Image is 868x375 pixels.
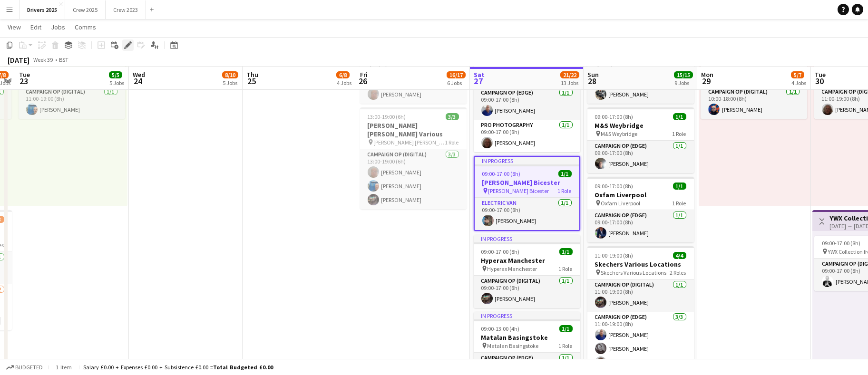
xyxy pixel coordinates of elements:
[52,364,75,371] span: 1 item
[223,79,238,87] div: 5 Jobs
[245,76,258,87] span: 25
[587,141,694,173] app-card-role: Campaign Op (Edge)1/109:00-17:00 (8h)[PERSON_NAME]
[30,23,41,31] span: Edit
[474,312,580,319] div: In progress
[18,76,30,87] span: 23
[559,265,573,272] span: 1 Role
[47,21,69,33] a: Jobs
[447,71,466,78] span: 16/17
[474,256,580,265] h3: Hyperax Manchester
[474,120,580,152] app-card-role: Pro Photography1/109:00-17:00 (8h)[PERSON_NAME]
[587,279,694,312] app-card-role: Campaign Op (Digital)1/111:00-19:00 (8h)[PERSON_NAME]
[822,240,860,247] span: 09:00-17:00 (8h)
[15,364,43,371] span: Budgeted
[131,76,145,87] span: 24
[447,79,465,87] div: 6 Jobs
[674,79,692,87] div: 9 Jobs
[19,87,125,119] app-card-role: Campaign Op (Digital)1/111:00-19:00 (8h)[PERSON_NAME]
[813,76,826,87] span: 30
[601,269,667,276] span: Skechers Various Locations
[601,200,641,207] span: Oxfam Liverpool
[791,71,804,78] span: 5/7
[474,276,580,308] app-card-role: Campaign Op (Digital)1/109:00-17:00 (8h)[PERSON_NAME]
[27,21,45,33] a: Edit
[488,265,537,272] span: Hyperax Manchester
[561,79,579,87] div: 13 Jobs
[701,87,807,119] app-card-role: Campaign Op (Digital)1/110:00-18:00 (8h)[PERSON_NAME]
[674,71,693,78] span: 15/15
[474,156,580,231] div: In progress09:00-17:00 (8h)1/1[PERSON_NAME] Bicester [PERSON_NAME] Bicester1 RoleElectric Van1/10...
[701,64,807,119] app-job-card: 10:00-18:00 (8h)1/1 Pure Gym Wickford1 RoleCampaign Op (Digital)1/110:00-18:00 (8h)[PERSON_NAME]
[587,70,599,79] span: Sun
[595,183,634,190] span: 09:00-17:00 (8h)
[360,107,467,209] div: 13:00-19:00 (6h)3/3[PERSON_NAME] [PERSON_NAME] Various [PERSON_NAME] [PERSON_NAME]1 RoleCampaign ...
[133,70,145,79] span: Wed
[482,170,521,177] span: 09:00-17:00 (8h)
[701,70,713,79] span: Mon
[213,364,273,371] span: Total Budgeted £0.00
[488,187,549,194] span: [PERSON_NAME] Bicester
[368,113,406,120] span: 13:00-19:00 (6h)
[19,64,125,119] app-job-card: 11:00-19:00 (8h)1/1 Pure Gym [GEOGRAPHIC_DATA]1 RoleCampaign Op (Digital)1/111:00-19:00 (8h)[PERS...
[559,325,573,332] span: 1/1
[587,191,694,199] h3: Oxfam Liverpool
[587,210,694,242] app-card-role: Campaign Op (Edge)1/109:00-17:00 (8h)[PERSON_NAME]
[595,113,634,120] span: 09:00-17:00 (8h)
[83,364,273,371] div: Salary £0.00 + Expenses £0.00 + Subsistence £0.00 =
[445,139,459,146] span: 1 Role
[109,71,122,78] span: 5/5
[587,107,694,173] app-job-card: 09:00-17:00 (8h)1/1M&S Weybridge M&S Weybridge1 RoleCampaign Op (Edge)1/109:00-17:00 (8h)[PERSON_...
[4,21,25,33] a: View
[374,139,445,146] span: [PERSON_NAME] [PERSON_NAME]
[673,113,686,120] span: 1/1
[587,312,694,372] app-card-role: Campaign Op (Edge)3/311:00-19:00 (8h)[PERSON_NAME][PERSON_NAME][PERSON_NAME]
[5,362,44,373] button: Budgeted
[560,71,579,78] span: 21/22
[475,178,579,187] h3: [PERSON_NAME] Bicester
[559,342,573,349] span: 1 Role
[673,130,686,137] span: 1 Role
[446,113,459,120] span: 3/3
[474,235,580,308] app-job-card: In progress09:00-17:00 (8h)1/1Hyperax Manchester Hyperax Manchester1 RoleCampaign Op (Digital)1/1...
[481,325,520,332] span: 09:00-13:00 (4h)
[587,121,694,130] h3: M&S Weybridge
[673,252,686,259] span: 4/4
[360,70,368,79] span: Fri
[31,56,55,63] span: Week 39
[700,76,713,87] span: 29
[20,0,65,19] button: Drivers 2025
[558,170,572,177] span: 1/1
[474,70,485,79] span: Sat
[559,248,573,255] span: 1/1
[488,342,539,349] span: Matalan Basingstoke
[587,246,694,372] app-job-card: 11:00-19:00 (8h)4/4Skechers Various Locations Skechers Various Locations2 RolesCampaign Op (Digit...
[359,76,368,87] span: 26
[65,0,106,19] button: Crew 2025
[791,79,806,87] div: 4 Jobs
[106,0,146,19] button: Crew 2023
[475,198,579,230] app-card-role: Electric Van1/109:00-17:00 (8h)[PERSON_NAME]
[75,23,96,31] span: Comms
[587,177,694,242] div: 09:00-17:00 (8h)1/1Oxfam Liverpool Oxfam Liverpool1 RoleCampaign Op (Edge)1/109:00-17:00 (8h)[PER...
[472,76,485,87] span: 27
[222,71,238,78] span: 8/10
[673,200,686,207] span: 1 Role
[475,157,579,164] div: In progress
[474,235,580,242] div: In progress
[337,79,351,87] div: 4 Jobs
[109,79,124,87] div: 5 Jobs
[670,269,686,276] span: 2 Roles
[8,55,29,65] div: [DATE]
[19,70,30,79] span: Tue
[59,56,68,63] div: BST
[673,183,686,190] span: 1/1
[595,252,634,259] span: 11:00-19:00 (8h)
[8,23,21,31] span: View
[474,38,580,152] app-job-card: In progress09:00-17:00 (8h)2/2Cricket Australia [GEOGRAPHIC_DATA] Cricket Australia [GEOGRAPHIC_D...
